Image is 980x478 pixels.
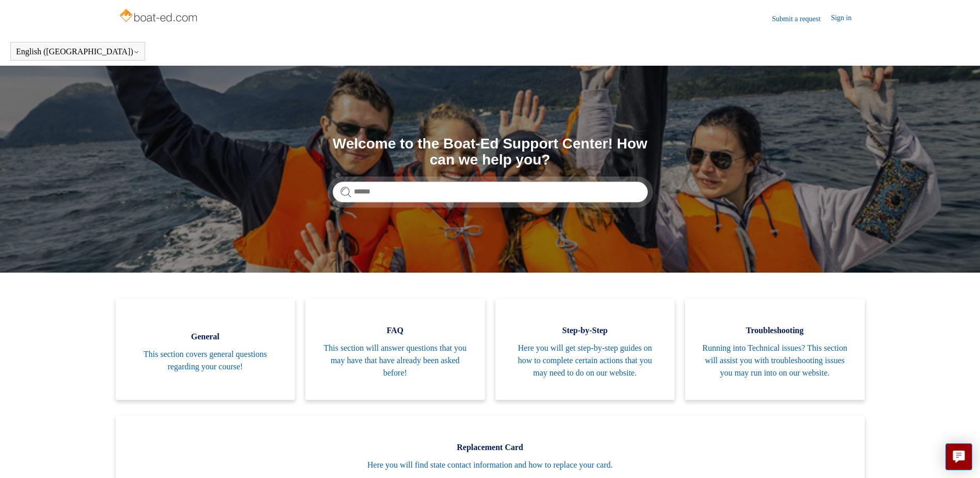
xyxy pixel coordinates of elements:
input: Search [333,182,648,202]
span: Step-by-Step [511,324,660,337]
a: Troubleshooting Running into Technical issues? This section will assist you with troubleshooting ... [685,298,865,400]
button: English ([GEOGRAPHIC_DATA]) [16,47,139,56]
span: Here you will get step-by-step guides on how to complete certain actions that you may need to do ... [511,342,660,379]
span: General [131,331,280,343]
a: Sign in [831,12,862,25]
a: General This section covers general questions regarding your course! [116,298,295,400]
span: FAQ [321,324,470,337]
a: Step-by-Step Here you will get step-by-step guides on how to complete certain actions that you ma... [495,298,675,400]
a: FAQ This section will answer questions that you may have that have already been asked before! [305,298,485,400]
img: Boat-Ed Help Center home page [118,6,200,27]
span: Here you will find state contact information and how to replace your card. [131,459,849,471]
span: Running into Technical issues? This section will assist you with troubleshooting issues you may r... [701,342,849,379]
h1: Welcome to the Boat-Ed Support Center! How can we help you? [333,136,648,168]
a: Submit a request [772,13,831,24]
span: This section will answer questions that you may have that have already been asked before! [321,342,470,379]
span: This section covers general questions regarding your course! [131,348,280,373]
span: Replacement Card [131,441,849,454]
button: Live chat [945,443,972,470]
span: Troubleshooting [701,324,849,337]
